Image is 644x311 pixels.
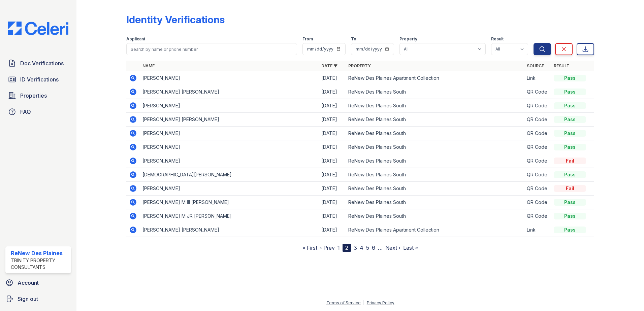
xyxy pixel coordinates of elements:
[351,36,356,42] label: To
[20,59,64,67] span: Doc Verifications
[320,244,335,251] a: ‹ Prev
[5,73,71,86] a: ID Verifications
[302,36,313,42] label: From
[5,89,71,102] a: Properties
[366,244,369,251] a: 5
[3,292,74,306] a: Sign out
[524,209,551,223] td: QR Code
[140,127,319,140] td: [PERSON_NAME]
[319,85,346,99] td: [DATE]
[319,209,346,223] td: [DATE]
[18,279,39,287] span: Account
[319,154,346,168] td: [DATE]
[140,168,319,182] td: [DEMOGRAPHIC_DATA][PERSON_NAME]
[140,196,319,209] td: [PERSON_NAME] M III [PERSON_NAME]
[346,209,524,223] td: ReNew Des Plaines South
[524,99,551,113] td: QR Code
[524,196,551,209] td: QR Code
[554,144,586,150] div: Pass
[337,244,340,251] a: 1
[348,63,371,68] a: Property
[360,244,363,251] a: 4
[126,36,145,42] label: Applicant
[403,244,418,251] a: Last »
[354,244,357,251] a: 3
[5,105,71,118] a: FAQ
[524,113,551,127] td: QR Code
[319,196,346,209] td: [DATE]
[319,99,346,113] td: [DATE]
[346,196,524,209] td: ReNew Des Plaines South
[524,168,551,182] td: QR Code
[140,71,319,85] td: [PERSON_NAME]
[524,127,551,140] td: QR Code
[524,154,551,168] td: QR Code
[554,213,586,219] div: Pass
[524,182,551,196] td: QR Code
[20,75,59,83] span: ID Verifications
[554,171,586,178] div: Pass
[554,185,586,192] div: Fail
[3,22,74,35] img: CE_Logo_Blue-a8612792a0a2168367f1c8372b55b34899dd931a85d93a1a3d3e32e68fde9ad4.png
[367,300,394,305] a: Privacy Policy
[554,199,586,206] div: Pass
[319,140,346,154] td: [DATE]
[363,300,364,305] div: |
[524,71,551,85] td: Link
[346,168,524,182] td: ReNew Des Plaines South
[554,227,586,233] div: Pass
[346,113,524,127] td: ReNew Des Plaines South
[142,63,155,68] a: Name
[378,244,383,252] span: …
[126,43,297,55] input: Search by name or phone number
[554,102,586,109] div: Pass
[140,113,319,127] td: [PERSON_NAME] [PERSON_NAME]
[491,36,504,42] label: Result
[399,36,417,42] label: Property
[385,244,400,251] a: Next ›
[319,223,346,237] td: [DATE]
[140,154,319,168] td: [PERSON_NAME]
[5,57,71,70] a: Doc Verifications
[140,209,319,223] td: [PERSON_NAME] M JR [PERSON_NAME]
[319,168,346,182] td: [DATE]
[140,182,319,196] td: [PERSON_NAME]
[11,249,68,257] div: ReNew Des Plaines
[346,140,524,154] td: ReNew Des Plaines South
[20,108,31,116] span: FAQ
[140,99,319,113] td: [PERSON_NAME]
[326,300,361,305] a: Terms of Service
[554,130,586,137] div: Pass
[524,223,551,237] td: Link
[346,127,524,140] td: ReNew Des Plaines South
[554,158,586,164] div: Fail
[527,63,544,68] a: Source
[321,63,337,68] a: Date ▼
[3,276,74,289] a: Account
[319,182,346,196] td: [DATE]
[554,116,586,123] div: Pass
[11,257,68,271] div: Trinity Property Consultants
[554,75,586,81] div: Pass
[319,113,346,127] td: [DATE]
[302,244,317,251] a: « First
[346,71,524,85] td: ReNew Des Plaines Apartment Collection
[554,63,570,68] a: Result
[140,223,319,237] td: [PERSON_NAME] [PERSON_NAME]
[554,89,586,95] div: Pass
[346,85,524,99] td: ReNew Des Plaines South
[126,13,225,26] div: Identity Verifications
[372,244,375,251] a: 6
[346,223,524,237] td: ReNew Des Plaines Apartment Collection
[319,71,346,85] td: [DATE]
[319,127,346,140] td: [DATE]
[524,140,551,154] td: QR Code
[20,92,47,100] span: Properties
[346,182,524,196] td: ReNew Des Plaines South
[346,154,524,168] td: ReNew Des Plaines South
[140,140,319,154] td: [PERSON_NAME]
[140,85,319,99] td: [PERSON_NAME] [PERSON_NAME]
[343,244,351,252] div: 2
[346,99,524,113] td: ReNew Des Plaines South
